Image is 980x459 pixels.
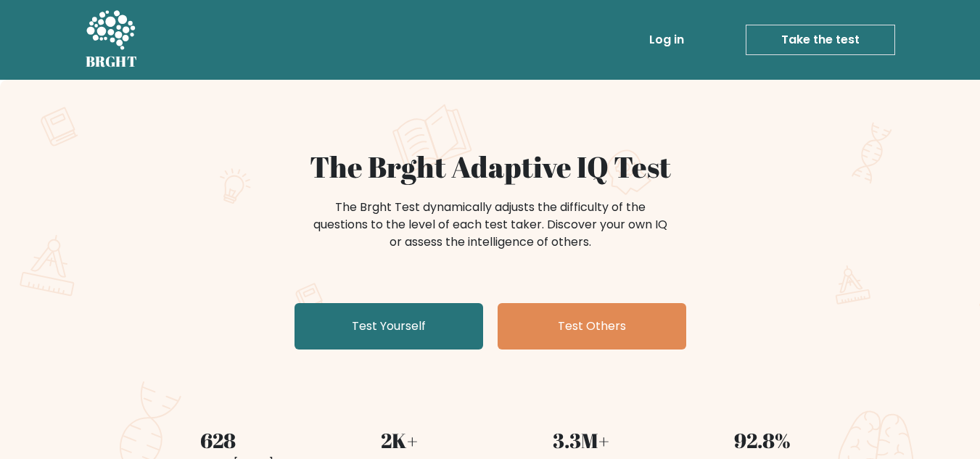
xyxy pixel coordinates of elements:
a: Take the test [746,25,895,55]
h5: BRGHT [86,53,138,70]
a: Test Yourself [295,303,483,350]
a: Test Others [498,303,686,350]
a: BRGHT [86,6,138,74]
div: 92.8% [680,425,844,455]
div: The Brght Test dynamically adjusts the difficulty of the questions to the level of each test take... [309,199,672,251]
h1: The Brght Adaptive IQ Test [136,149,844,184]
div: 3.3M+ [499,425,663,455]
div: 2K+ [318,425,482,455]
div: 628 [136,425,300,455]
a: Log in [643,25,690,54]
